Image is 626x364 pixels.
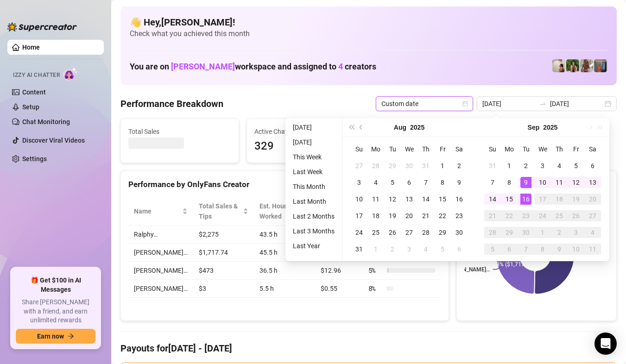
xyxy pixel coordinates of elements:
[404,160,415,171] div: 30
[128,244,193,262] td: [PERSON_NAME]…
[128,226,193,244] td: Ralphy…
[354,244,365,255] div: 31
[367,207,384,224] td: 2025-08-18
[354,227,365,238] div: 24
[520,177,531,188] div: 9
[351,207,367,224] td: 2025-08-17
[63,67,78,81] img: AI Chatter
[587,244,598,255] div: 11
[484,241,501,257] td: 2025-10-05
[518,157,534,174] td: 2025-09-02
[434,224,451,241] td: 2025-08-29
[501,241,518,257] td: 2025-10-06
[420,160,431,171] div: 31
[120,97,223,110] h4: Performance Breakdown
[417,141,434,157] th: Th
[394,118,406,137] button: Choose a month
[401,141,417,157] th: We
[584,191,601,207] td: 2025-09-20
[356,118,367,137] button: Previous month (PageUp)
[128,280,193,298] td: [PERSON_NAME]…
[289,122,338,133] li: [DATE]
[462,101,468,107] span: calendar
[370,194,381,205] div: 11
[534,241,551,257] td: 2025-10-08
[437,194,448,205] div: 15
[566,59,579,72] img: Nathaniel
[384,174,401,191] td: 2025-08-05
[594,59,607,72] img: Wayne
[587,177,598,188] div: 13
[367,241,384,257] td: 2025-09-01
[387,244,398,255] div: 2
[451,157,468,174] td: 2025-08-02
[171,62,235,71] span: [PERSON_NAME]
[437,160,448,171] div: 1
[454,227,465,238] div: 30
[537,177,548,188] div: 10
[22,137,85,144] a: Discover Viral Videos
[259,201,302,221] div: Est. Hours Worked
[501,191,518,207] td: 2025-09-15
[368,265,383,276] span: 5 %
[454,160,465,171] div: 2
[451,141,468,157] th: Sa
[437,244,448,255] div: 5
[534,207,551,224] td: 2025-09-24
[370,160,381,171] div: 28
[504,210,515,221] div: 22
[501,224,518,241] td: 2025-09-29
[417,241,434,257] td: 2025-09-04
[437,227,448,238] div: 29
[16,298,95,325] span: Share [PERSON_NAME] with a friend, and earn unlimited rewards
[417,191,434,207] td: 2025-08-14
[367,157,384,174] td: 2025-07-28
[434,241,451,257] td: 2025-09-05
[554,177,565,188] div: 11
[387,160,398,171] div: 29
[384,191,401,207] td: 2025-08-12
[434,207,451,224] td: 2025-08-22
[289,151,338,163] li: This Week
[401,207,417,224] td: 2025-08-20
[487,160,498,171] div: 31
[354,194,365,205] div: 10
[354,160,365,171] div: 27
[501,157,518,174] td: 2025-09-01
[351,191,367,207] td: 2025-08-10
[501,207,518,224] td: 2025-09-22
[568,191,584,207] td: 2025-09-19
[487,227,498,238] div: 28
[128,126,231,137] span: Total Sales
[454,210,465,221] div: 23
[554,210,565,221] div: 25
[539,100,546,107] span: to
[437,210,448,221] div: 22
[518,141,534,157] th: Tu
[193,226,254,244] td: $2,275
[537,210,548,221] div: 24
[351,241,367,257] td: 2025-08-31
[193,262,254,280] td: $473
[130,29,607,39] span: Check what you achieved this month
[437,177,448,188] div: 8
[22,103,39,111] a: Setup
[199,201,241,221] span: Total Sales & Tips
[387,227,398,238] div: 26
[193,197,254,226] th: Total Sales & Tips
[570,244,582,255] div: 10
[570,227,582,238] div: 3
[518,191,534,207] td: 2025-09-16
[584,207,601,224] td: 2025-09-27
[384,224,401,241] td: 2025-08-26
[354,177,365,188] div: 3
[22,118,70,126] a: Chat Monitoring
[551,191,568,207] td: 2025-09-18
[552,59,565,72] img: Ralphy
[370,244,381,255] div: 1
[443,266,490,273] text: [PERSON_NAME]…
[434,141,451,157] th: Fr
[551,157,568,174] td: 2025-09-04
[420,177,431,188] div: 7
[420,210,431,221] div: 21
